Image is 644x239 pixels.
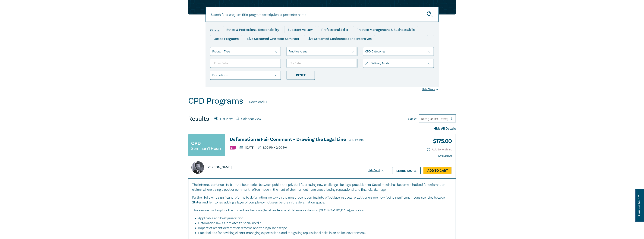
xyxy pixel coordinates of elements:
h4: Results [188,115,209,123]
div: Pre-Recorded Webcasts [272,44,315,51]
input: select [212,49,213,54]
img: https://s3.ap-southeast-2.amazonaws.com/leo-cussen-store-production-content/Contacts/Scott%20Trae... [191,161,204,174]
li: Defamation law as it relates to social media. [198,221,448,226]
div: Hide Detail [368,169,388,172]
div: Practice Management & Business Skills [353,26,418,33]
input: Search for a program title, program description or presenter name [206,7,439,22]
a: Defamation & Fair Comment – Drawing the Legal Line CPD Points1 [230,137,384,143]
li: Practical tips for advising clients, managing expectations, and mitigating reputational risks in ... [198,231,452,235]
p: This seminar will explore the current and evolving legal landscape of defamation laws in [GEOGRAP... [192,208,452,213]
p: [PERSON_NAME] [206,165,232,170]
div: 10 CPD Point Packages [317,44,358,51]
span: CPD Points 1 [349,138,365,142]
a: Learn more [392,167,421,174]
p: Further, following significant reforms to defamation laws, with the most recent coming into effec... [192,195,452,205]
h3: CPD [191,140,201,147]
label: List view [220,117,233,121]
h3: $ 175.00 [430,137,452,146]
p: 1:00 PM - 2:00 PM [258,146,287,149]
a: Add to Cart [423,167,452,174]
div: Live Streamed Practical Workshops [210,44,270,51]
div: Live Streamed One Hour Seminars [244,35,302,42]
span: Can we help ? [637,191,641,220]
input: select [212,73,213,77]
p: [DATE] [240,146,254,149]
div: Live Streamed Conferences and Intensives [304,35,375,42]
button: Add to wishlist [427,147,452,152]
div: Hide All Details [188,126,456,131]
input: To Date [287,59,357,68]
div: Onsite Programs [210,35,242,42]
p: The internet continues to blur the boundaries between public and private life, creating new chall... [192,182,452,192]
div: Professional Skills [318,26,351,33]
img: Substantive Law [230,146,236,149]
div: Reset [287,71,315,80]
h3: Defamation & Fair Comment – Drawing the Legal Line [230,137,384,143]
label: Calendar view [241,117,261,121]
small: Seminar (1 Hour) [191,147,221,150]
li: Applicable and best jurisdiction. [198,216,448,221]
div: National Programs [360,44,394,51]
div: Hide Filters [422,88,439,91]
div: Ethics & Professional Responsibility [223,26,282,33]
h1: CPD Programs [188,96,243,106]
input: select [365,61,366,65]
input: select [289,49,289,54]
label: Filter by: [210,29,220,32]
li: Impact of recent defamation reforms and the legal landscape. [198,226,448,231]
span: Sort by: [408,117,417,121]
input: Sort by [421,117,422,121]
div: ... [427,35,434,42]
a: Download PDF [249,100,270,105]
div: Substantive Law [284,26,316,33]
input: From Date [210,59,281,68]
strong: Live Stream [438,154,452,158]
input: select [365,49,366,54]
